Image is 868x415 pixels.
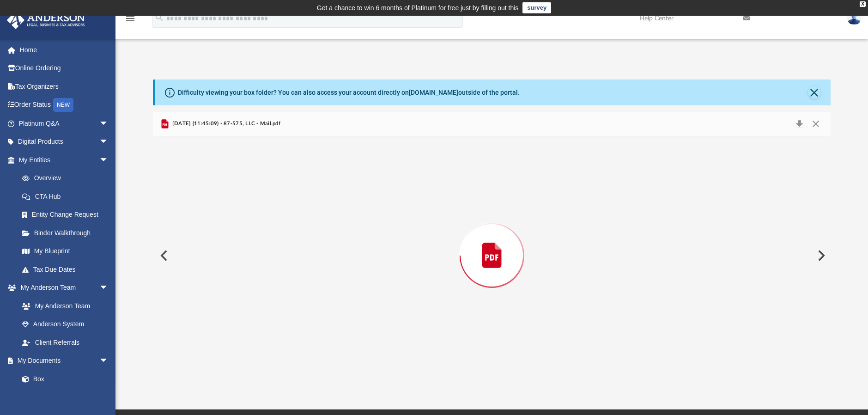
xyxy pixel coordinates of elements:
button: Download [791,117,808,130]
a: Tax Due Dates [13,260,122,279]
a: My Entitiesarrow_drop_down [6,151,122,169]
i: search [154,12,164,23]
img: User Pic [847,12,861,25]
span: arrow_drop_down [99,114,118,133]
span: arrow_drop_down [99,279,118,298]
a: Order StatusNEW [6,96,122,115]
a: survey [522,2,551,13]
span: arrow_drop_down [99,133,118,152]
a: Anderson System [13,315,118,334]
a: Overview [13,169,122,188]
a: [DOMAIN_NAME] [409,89,458,96]
a: Home [6,41,122,59]
a: Online Ordering [6,59,122,78]
a: Platinum Q&Aarrow_drop_down [6,114,122,133]
a: Tax Organizers [6,77,122,96]
div: NEW [53,98,73,112]
div: Difficulty viewing your box folder? You can also access your account directly on outside of the p... [178,88,520,98]
img: Anderson Advisors Platinum Portal [4,11,88,29]
button: Previous File [153,243,173,269]
button: Close [807,117,824,130]
a: menu [125,18,136,24]
button: Close [808,86,821,99]
a: My Anderson Teamarrow_drop_down [6,279,118,297]
button: Next File [810,243,831,269]
a: My Blueprint [13,242,118,261]
div: Preview [153,112,830,375]
a: My Documentsarrow_drop_down [6,352,118,370]
a: Binder Walkthrough [13,224,122,242]
a: CTA Hub [13,187,122,206]
div: close [860,1,866,7]
span: arrow_drop_down [99,352,118,371]
span: arrow_drop_down [99,151,118,170]
span: [DATE] (11:45:09) - 87-575, LLC - Mail.pdf [170,120,280,128]
a: Digital Productsarrow_drop_down [6,133,122,151]
div: Get a chance to win 6 months of Platinum for free just by filling out this [317,2,519,13]
a: Entity Change Request [13,206,122,224]
a: My Anderson Team [13,297,113,315]
a: Box [13,370,113,388]
i: menu [125,13,136,24]
a: Client Referrals [13,333,118,352]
